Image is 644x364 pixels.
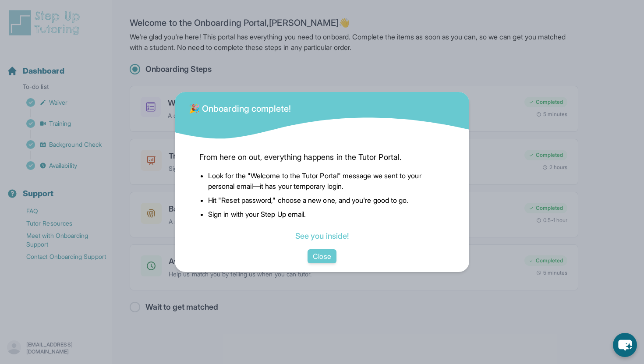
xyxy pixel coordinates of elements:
span: From here on out, everything happens in the Tutor Portal. [199,151,445,163]
a: See you inside! [295,231,349,240]
button: chat-button [613,333,637,357]
li: Sign in with your Step Up email. [208,209,445,219]
li: Hit "Reset password," choose a new one, and you're good to go. [208,195,445,205]
li: Look for the "Welcome to the Tutor Portal" message we sent to your personal email—it has your tem... [208,170,445,191]
button: Close [308,249,336,263]
div: 🎉 Onboarding complete! [189,97,291,115]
